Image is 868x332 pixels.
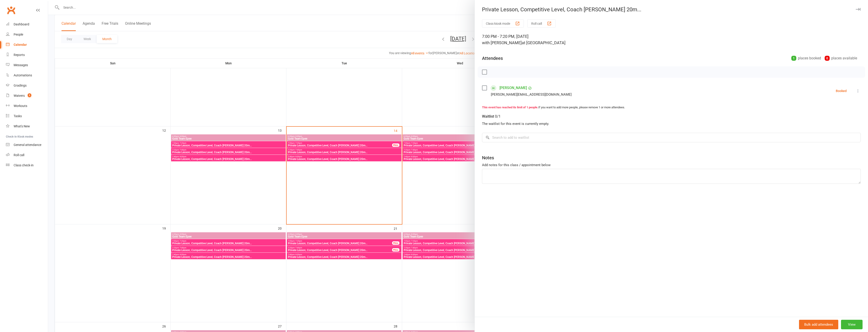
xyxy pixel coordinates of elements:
button: Class kiosk mode [482,19,524,28]
strong: This event has reached its limit of 1 people. [482,106,538,109]
a: General attendance kiosk mode [6,140,48,150]
a: [PERSON_NAME] [499,84,527,92]
div: Workouts [14,104,27,108]
a: Roll call [6,150,48,160]
div: Gradings [14,84,27,87]
div: places available [825,55,857,61]
a: Clubworx [5,5,17,16]
div: places booked [791,55,821,61]
span: with [PERSON_NAME] [482,40,522,45]
div: Reports [14,53,25,57]
div: 0 [825,56,830,61]
button: Bulk add attendees [799,320,838,329]
div: Dashboard [14,22,29,26]
a: Tasks [6,111,48,121]
span: at [GEOGRAPHIC_DATA] [522,40,566,45]
div: Roll call [14,153,24,157]
div: 7:00 PM - 7:20 PM, [DATE] [482,33,861,46]
div: 0/1 [495,113,501,120]
a: Automations [6,70,48,80]
div: Add notes for this class / appointment below [482,162,861,168]
input: Search to add to waitlist [482,133,861,142]
a: Waivers 5 [6,91,48,101]
div: Automations [14,73,32,77]
div: 1 [791,56,796,61]
div: Calendar [14,43,27,46]
div: Class check-in [14,163,34,167]
a: Messages [6,60,48,70]
button: Roll call [527,19,556,28]
div: Tasks [14,114,22,118]
div: Waivers [14,94,25,97]
a: Dashboard [6,19,48,29]
a: Calendar [6,40,48,50]
a: What's New [6,121,48,131]
div: Attendees [482,55,503,61]
a: People [6,29,48,40]
span: 5 [28,93,31,97]
a: Class kiosk mode [6,160,48,170]
div: The waitlist for this event is currently empty. [482,121,861,126]
div: What's New [14,124,30,128]
div: Notes [482,155,494,161]
a: Workouts [6,101,48,111]
div: People [14,33,23,36]
div: General attendance [14,143,41,147]
div: If you want to add more people, please remove 1 or more attendees. [482,105,861,110]
a: Gradings [6,80,48,91]
div: Waitlist [482,113,501,120]
button: View [841,320,863,329]
div: Messages [14,63,28,67]
div: Private Lesson, Competitive Level, Coach [PERSON_NAME] 20m... [475,6,868,13]
div: Booked [836,89,847,92]
a: Reports [6,50,48,60]
div: [PERSON_NAME][EMAIL_ADDRESS][DOMAIN_NAME] [491,92,572,97]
